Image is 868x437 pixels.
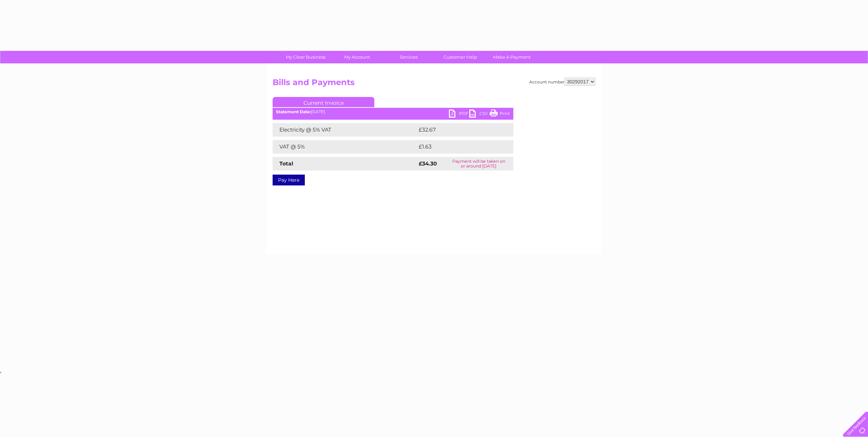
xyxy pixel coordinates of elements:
h2: Bills and Payments [273,78,595,91]
td: £32.67 [417,123,499,137]
a: Services [381,51,437,63]
a: CSV [469,110,490,119]
td: VAT @ 5% [273,140,417,154]
td: £1.63 [417,140,497,154]
a: Current Invoice [273,97,374,107]
a: Pay Here [273,175,305,185]
div: Account number [529,78,595,86]
a: Print [490,110,510,119]
a: PDF [449,110,469,119]
td: Payment will be taken on or around [DATE] [444,157,513,171]
strong: Total [279,160,293,167]
b: Statement Date: [276,109,311,114]
a: Customer Help [432,51,488,63]
strong: £34.30 [419,160,437,167]
a: Make A Payment [484,51,540,63]
a: My Account [329,51,385,63]
a: My Clear Business [278,51,334,63]
td: Electricity @ 5% VAT [273,123,417,137]
div: [DATE] [273,110,513,114]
